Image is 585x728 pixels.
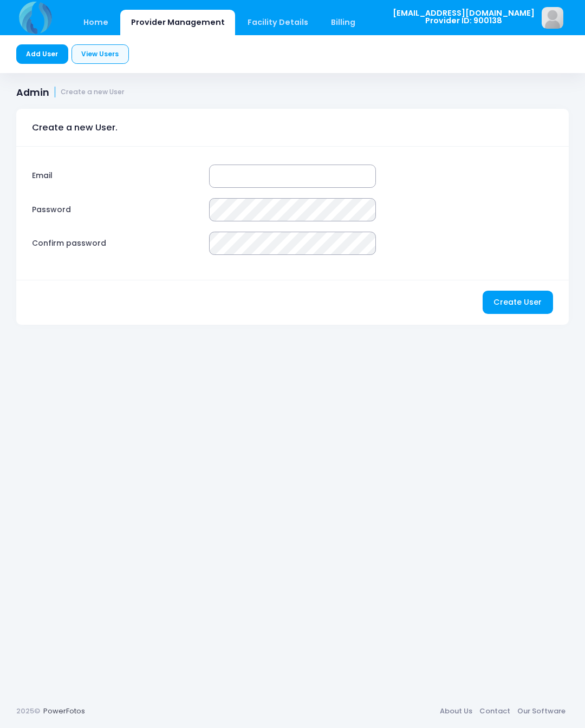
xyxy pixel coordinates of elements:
a: Home [73,10,119,35]
h1: Admin [16,87,125,98]
label: Password [27,198,204,221]
label: Confirm password [27,232,204,255]
span: [EMAIL_ADDRESS][DOMAIN_NAME] Provider ID: 900138 [393,9,535,25]
a: Facility Details [237,10,319,35]
img: image [542,7,563,29]
a: Our Software [513,701,569,721]
small: Create a new User [61,88,125,96]
button: Create User [483,291,553,314]
a: Billing [321,10,366,35]
a: View Users [71,44,129,64]
a: About Us [436,701,476,721]
a: PowerFotos [43,706,85,716]
a: Provider Management [120,10,235,35]
span: 2025© [16,706,40,716]
a: Staff [368,10,409,35]
a: Contact [476,701,513,721]
label: Email [27,165,204,188]
a: Add User [16,44,68,64]
h3: Create a new User. [32,113,118,143]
